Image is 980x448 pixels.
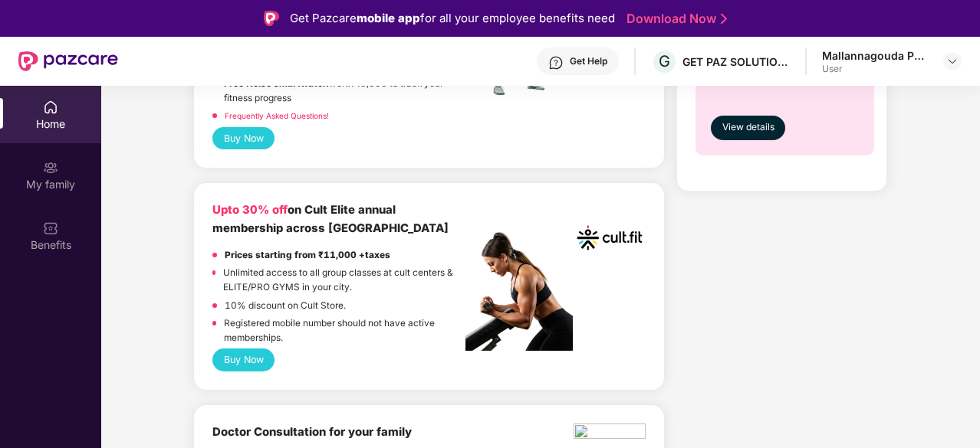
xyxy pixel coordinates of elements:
[570,55,607,67] div: Get Help
[212,348,275,371] button: Buy Now
[465,232,573,351] img: pc2.png
[212,203,288,217] b: Upto 30% off
[574,201,646,273] img: cult.png
[43,100,58,115] img: svg+xml;base64,PHN2ZyBpZD0iSG9tZSIgeG1sbnM9Imh0dHA6Ly93d3cudzMub3JnLzIwMDAvc3ZnIiB3aWR0aD0iMjAiIG...
[212,425,412,439] b: Doctor Consultation for your family
[682,54,790,69] div: GET PAZ SOLUTIONS PRIVATE LIMTED
[212,127,275,149] button: Buy Now
[212,203,449,234] b: on Cult Elite annual membership across [GEOGRAPHIC_DATA]
[626,11,722,27] a: Download Now
[264,11,279,26] img: Logo
[223,266,465,294] p: Unlimited access to all group classes at cult centers & ELITE/PRO GYMS in your city.
[224,77,465,105] p: worth ₹5,999 to track your fitness progress
[722,120,774,135] span: View details
[357,11,420,25] strong: mobile app
[822,48,929,63] div: Mallannagouda Patil
[711,116,785,140] button: View details
[659,52,670,70] span: G
[43,160,58,175] img: svg+xml;base64,PHN2ZyB3aWR0aD0iMjAiIGhlaWdodD0iMjAiIHZpZXdCb3g9IjAgMCAyMCAyMCIgZmlsbD0ibm9uZSIgeG...
[18,51,118,71] img: New Pazcare Logo
[224,316,465,345] p: Registered mobile number should not have active memberships.
[225,111,329,120] a: Frequently Asked Questions!
[822,63,929,75] div: User
[721,11,727,27] img: Stroke
[43,221,58,236] img: svg+xml;base64,PHN2ZyBpZD0iQmVuZWZpdHMiIHhtbG5zPSJodHRwOi8vd3d3LnczLm9yZy8yMDAwL3N2ZyIgd2lkdGg9Ij...
[548,55,564,70] img: svg+xml;base64,PHN2ZyBpZD0iSGVscC0zMngzMiIgeG1sbnM9Imh0dHA6Ly93d3cudzMub3JnLzIwMDAvc3ZnIiB3aWR0aD...
[225,299,346,313] p: 10% discount on Cult Store.
[290,9,615,28] div: Get Pazcare for all your employee benefits need
[574,423,646,443] img: physica%20-%20Edited.png
[946,55,959,67] img: svg+xml;base64,PHN2ZyBpZD0iRHJvcGRvd24tMzJ4MzIiIHhtbG5zPSJodHRwOi8vd3d3LnczLm9yZy8yMDAwL3N2ZyIgd2...
[225,250,390,260] strong: Prices starting from ₹11,000 +taxes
